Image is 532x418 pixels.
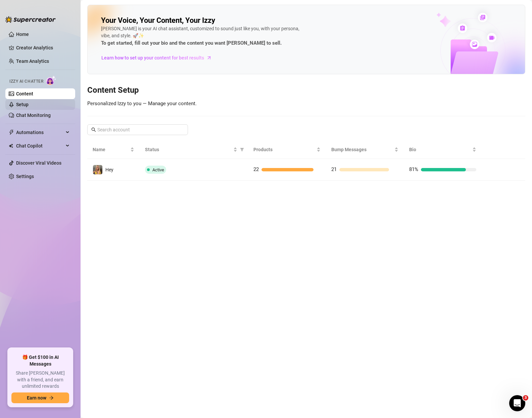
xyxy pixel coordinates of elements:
th: Bump Messages [326,140,404,159]
a: Creator Analytics [16,42,70,53]
div: Izzy Credits, billing & subscription or Affiliate Program 💵 [24,66,129,87]
span: arrow-right [49,395,54,400]
span: filter [240,148,244,152]
button: go back [4,3,17,15]
button: Get started with the Desktop app ⭐️ [30,195,126,209]
button: Home [105,3,118,15]
span: 🎁 Get $100 in AI Messages [11,354,69,367]
span: 81% [409,166,418,172]
a: Team Analytics [16,58,49,64]
span: search [91,127,96,132]
a: Settings [16,174,34,179]
div: Couldn't send [99,89,129,93]
span: Hey [105,167,113,172]
th: Status [140,140,248,159]
span: 22 [253,166,259,172]
button: Izzy AI Chatter 👩 [28,139,80,152]
div: Close [118,3,130,15]
button: Earn nowarrow-right [11,392,69,403]
span: Products [253,146,315,153]
th: Bio [404,140,482,159]
div: Profile image for Nir [38,4,49,14]
button: I need an explanation❓ [59,178,126,192]
iframe: Intercom live chat [509,395,525,411]
span: Bio [409,146,471,153]
span: arrow-right [206,54,212,61]
span: 21 [331,166,337,172]
button: Desktop App and Browser Extention [31,212,126,225]
h2: Your Voice, Your Content, Your Izzy [101,16,215,25]
a: Discover Viral Videos [16,160,61,166]
img: Profile image for Giselle [19,4,30,14]
span: Share [PERSON_NAME] with a friend, and earn unlimited rewards [11,370,69,390]
img: Profile image for Ella [29,4,39,14]
div: Failed message [5,66,129,101]
span: Automations [16,127,64,138]
h3: Content Setup [87,85,525,96]
a: Learn how to set up your content for best results [101,52,217,63]
span: Personalized Izzy to you — Manage your content. [87,100,197,107]
span: filter [239,144,245,155]
span: Earn now [27,395,46,401]
a: Home [16,32,29,37]
div: Izzy Credits, billing & subscription or Affiliate Program 💵 [30,70,124,83]
span: Izzy AI Chatter [9,78,43,85]
span: Status [145,146,232,153]
img: Chat Copilot [9,143,13,148]
img: AI Chatter [46,76,56,85]
a: Chat Monitoring [16,113,51,118]
button: Izzy Credits, billing & subscription or Affiliate Program 💵 [9,156,126,175]
span: Learn how to set up your content for best results [101,54,204,61]
span: thunderbolt [9,130,14,135]
div: Hey, What brings you here [DATE]? [11,43,94,49]
input: Search account [97,126,179,133]
span: Bump Messages [331,146,393,153]
span: Name [93,146,129,153]
h1: 🌟 Supercreator [51,3,94,8]
span: 3 [523,395,528,401]
span: Active [152,167,164,172]
div: [PERSON_NAME] • 17h ago [11,55,66,59]
th: Name [87,140,140,159]
th: Products [248,140,326,159]
span: Chat Copilot [16,140,64,151]
div: [PERSON_NAME] is your AI chat assistant, customized to sound just like you, with your persona, vi... [101,25,302,47]
strong: To get started, fill out your bio and the content you want [PERSON_NAME] to sell. [101,40,282,46]
a: Setup [16,102,29,107]
img: logo-BBDzfeDw.svg [5,16,56,23]
button: Report Bug 🐛 [82,139,126,152]
p: A few hours [57,8,83,15]
div: Hey, What brings you here [DATE]?[PERSON_NAME] • 17h ago [5,39,99,53]
img: Hey [93,165,102,174]
a: Content [16,91,33,96]
div: Failed message [5,39,129,66]
img: ai-chatter-content-library-cLFOSyPT.png [421,5,525,74]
